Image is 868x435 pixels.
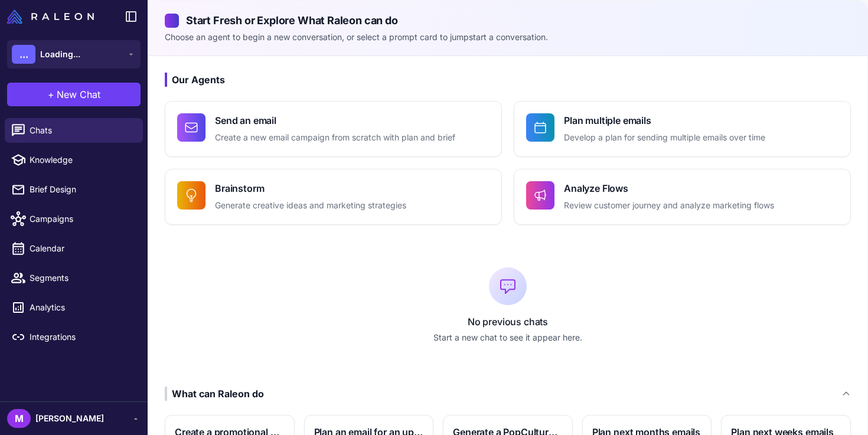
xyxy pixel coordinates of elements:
[5,148,143,172] a: Knowledge
[514,101,851,157] button: Plan multiple emailsDevelop a plan for sending multiple emails over time
[215,131,455,145] p: Create a new email campaign from scratch with plan and brief
[7,9,99,24] a: Raleon Logo
[30,212,133,225] span: Campaigns
[215,181,406,195] h4: Brainstorm
[40,48,80,61] span: Loading...
[30,183,133,196] span: Brief Design
[5,118,143,143] a: Chats
[5,177,143,202] a: Brief Design
[165,101,502,157] button: Send an emailCreate a new email campaign from scratch with plan and brief
[30,272,133,284] span: Segments
[7,9,94,24] img: Raleon Logo
[165,12,851,28] h2: Start Fresh or Explore What Raleon can do
[215,113,455,127] h4: Send an email
[5,266,143,290] a: Segments
[165,331,851,344] p: Start a new chat to see it appear here.
[5,236,143,261] a: Calendar
[7,409,31,428] div: M
[165,73,851,87] h3: Our Agents
[30,153,133,166] span: Knowledge
[564,199,774,212] p: Review customer journey and analyze marketing flows
[30,301,133,314] span: Analytics
[564,181,774,195] h4: Analyze Flows
[30,331,133,344] span: Integrations
[165,169,502,225] button: BrainstormGenerate creative ideas and marketing strategies
[5,207,143,231] a: Campaigns
[5,295,143,320] a: Analytics
[215,199,406,212] p: Generate creative ideas and marketing strategies
[30,242,133,255] span: Calendar
[35,412,104,425] span: [PERSON_NAME]
[564,113,765,127] h4: Plan multiple emails
[5,325,143,349] a: Integrations
[30,124,133,137] span: Chats
[7,40,141,68] button: ...Loading...
[57,87,100,102] span: New Chat
[165,315,851,329] p: No previous chats
[12,45,35,64] div: ...
[7,83,141,106] button: +New Chat
[165,387,264,401] div: What can Raleon do
[514,169,851,225] button: Analyze FlowsReview customer journey and analyze marketing flows
[48,87,54,102] span: +
[564,131,765,145] p: Develop a plan for sending multiple emails over time
[165,31,851,44] p: Choose an agent to begin a new conversation, or select a prompt card to jumpstart a conversation.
